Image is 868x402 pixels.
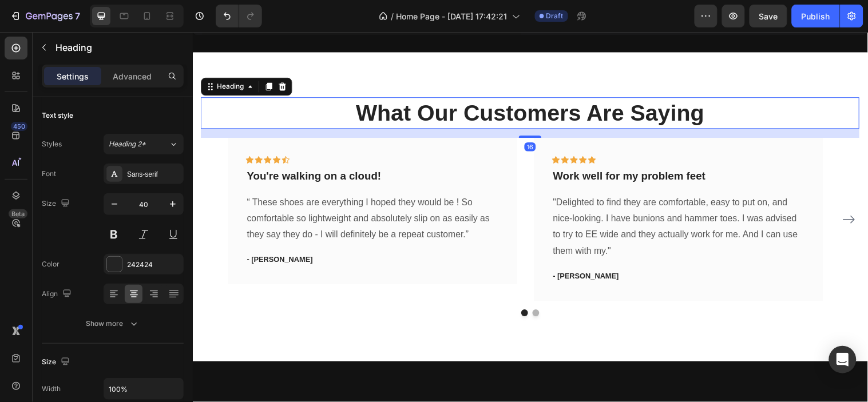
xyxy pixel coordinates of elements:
[10,67,677,97] p: What Our Customers Are Saying
[192,32,868,402] iframe: Design area
[75,9,80,23] p: 7
[42,196,72,212] div: Size
[346,282,352,289] button: Dot
[42,259,60,269] div: Color
[23,50,54,61] div: Heading
[9,209,27,218] div: Beta
[750,5,787,27] button: Save
[42,169,56,179] div: Font
[5,5,85,27] button: 7
[759,11,778,21] span: Save
[391,10,394,22] span: /
[127,169,181,180] div: Sans-serif
[397,10,508,22] span: Home Page - [DATE] 17:42:21
[86,318,140,329] div: Show more
[56,226,311,237] p: - [PERSON_NAME]
[338,112,349,121] div: 16
[42,139,62,149] div: Styles
[658,181,676,200] button: Carousel Next Arrow
[367,242,622,254] p: - [PERSON_NAME]
[42,355,72,370] div: Size
[56,140,311,154] p: You're walking on a cloud!
[56,41,179,54] p: Heading
[56,165,311,214] p: “ These shoes are everything I hoped they would be ! So comfortable so lightweight and absolutely...
[113,70,152,82] p: Advanced
[367,140,622,154] p: Work well for my problem feet
[104,379,183,399] input: Auto
[42,286,74,302] div: Align
[334,282,341,289] button: Dot
[367,165,622,231] p: "Delighted to find they are comfortable, easy to put on, and nice-looking. I have bunions and ham...
[546,11,564,21] span: Draft
[11,122,27,131] div: 450
[104,134,184,154] button: Heading 2*
[127,260,181,270] div: 242424
[829,346,857,373] div: Open Intercom Messenger
[42,313,184,334] button: Show more
[42,384,61,394] div: Width
[57,70,89,82] p: Settings
[109,139,146,149] span: Heading 2*
[216,5,262,27] div: Undo/Redo
[802,10,830,22] div: Publish
[792,5,840,27] button: Publish
[42,110,73,121] div: Text style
